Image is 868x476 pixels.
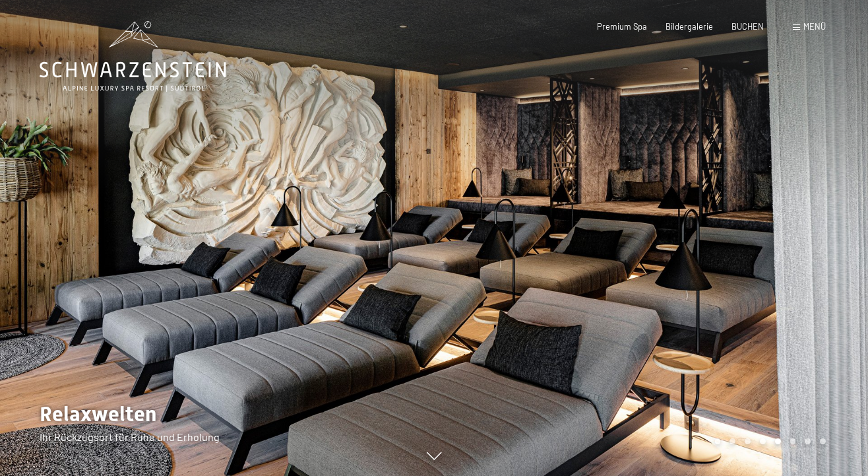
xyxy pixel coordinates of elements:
a: Bildergalerie [666,21,713,32]
div: Carousel Page 8 [820,438,826,444]
div: Carousel Page 4 [760,438,766,444]
a: Premium Spa [597,21,647,32]
a: BUCHEN [731,21,764,32]
div: Carousel Page 7 [805,438,811,444]
div: Carousel Page 6 [790,438,796,444]
div: Carousel Page 3 [745,438,751,444]
div: Carousel Pagination [710,438,826,444]
div: Carousel Page 5 (Current Slide) [775,438,781,444]
span: Menü [803,21,826,32]
div: Carousel Page 1 [715,438,721,444]
div: Carousel Page 2 [729,438,735,444]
